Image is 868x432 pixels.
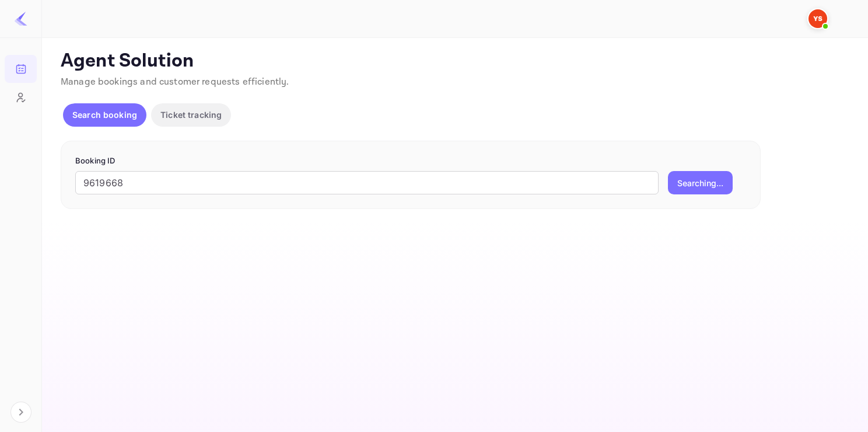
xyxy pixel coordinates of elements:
[5,55,37,82] a: Bookings
[668,171,733,194] button: Searching...
[160,109,222,121] p: Ticket tracking
[10,402,32,423] button: Expand navigation
[61,76,289,88] span: Manage bookings and customer requests efficiently.
[72,109,137,121] p: Search booking
[5,83,37,110] a: Customers
[14,12,28,26] img: LiteAPI
[61,50,847,73] p: Agent Solution
[75,155,746,167] p: Booking ID
[808,9,827,28] img: Yandex Support
[75,171,659,194] input: Enter Booking ID (e.g., 63782194)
